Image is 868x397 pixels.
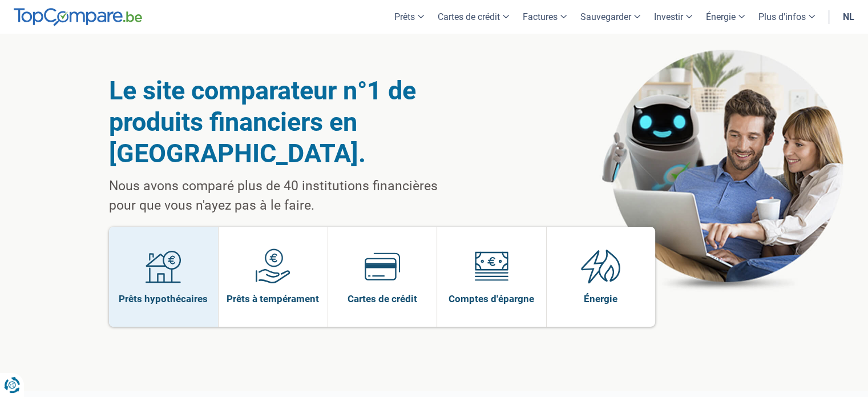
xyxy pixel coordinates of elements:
a: Cartes de crédit Cartes de crédit [328,227,437,327]
font: Prêts [394,11,415,22]
font: Prêts hypothécaires [119,293,208,304]
font: Sauvegarder [580,11,631,22]
font: Énergie [706,11,736,22]
font: Cartes de crédit [348,293,417,304]
img: Prêts hypothécaires [146,248,181,284]
img: Comptes d'épargne [474,248,509,284]
font: Le site comparateur n°1 de produits financiers en [GEOGRAPHIC_DATA]. [109,75,416,169]
font: Comptes d'épargne [449,293,534,304]
a: Comptes d'épargne Comptes d'épargne [437,227,546,327]
a: Prêts à tempérament Prêts à tempérament [219,227,328,327]
font: Prêts à tempérament [227,293,319,304]
font: Nous avons comparé plus de 40 institutions financières pour que vous n'ayez pas à le faire. [109,178,438,213]
font: Investir [654,11,683,22]
font: Factures [523,11,558,22]
font: nl [843,11,854,22]
img: Cartes de crédit [365,248,400,284]
font: Cartes de crédit [438,11,500,22]
a: Énergie Énergie [547,227,656,327]
font: Plus d'infos [758,11,806,22]
a: Prêts hypothécaires Prêts hypothécaires [109,227,219,327]
img: Énergie [581,248,621,284]
img: TopComparer [14,8,142,26]
img: Prêts à tempérament [255,248,290,284]
font: Énergie [584,293,617,304]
